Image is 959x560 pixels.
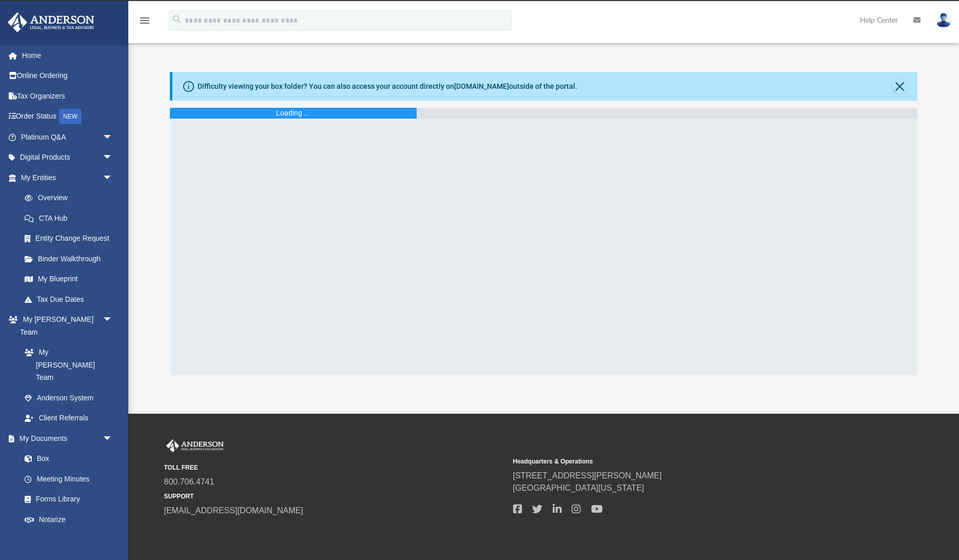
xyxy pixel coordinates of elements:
a: Anderson System [14,388,123,408]
small: SUPPORT [164,492,506,501]
div: NEW [59,109,82,124]
div: Loading ... [276,108,310,119]
a: Home [7,45,128,66]
i: menu [139,14,151,27]
small: TOLL FREE [164,463,506,472]
span: arrow_drop_down [103,147,123,168]
a: Meeting Minutes [14,469,123,489]
a: Online Ordering [7,66,128,86]
a: Overview [14,188,128,208]
a: My Blueprint [14,269,123,289]
a: Platinum Q&Aarrow_drop_down [7,127,128,147]
a: [GEOGRAPHIC_DATA][US_STATE] [513,484,644,492]
img: User Pic [936,13,951,28]
a: Digital Productsarrow_drop_down [7,147,128,168]
small: Headquarters & Operations [513,457,855,466]
a: Order StatusNEW [7,106,128,127]
span: arrow_drop_down [103,310,123,331]
a: Notarize [14,509,123,530]
a: Box [14,449,118,469]
a: My Entitiesarrow_drop_down [7,167,128,188]
a: My [PERSON_NAME] Team [14,342,118,388]
img: Anderson Advisors Platinum Portal [5,12,97,32]
span: arrow_drop_down [103,428,123,449]
a: Client Referrals [14,408,123,429]
a: CTA Hub [14,208,128,228]
a: My Documentsarrow_drop_down [7,428,123,449]
button: Close [892,79,907,93]
a: Forms Library [14,489,118,510]
a: menu [139,20,151,27]
a: Entity Change Request [14,228,128,249]
a: Binder Walkthrough [14,248,128,269]
a: My [PERSON_NAME] Teamarrow_drop_down [7,310,123,342]
div: Difficulty viewing your box folder? You can also access your account directly on outside of the p... [198,81,577,92]
a: 800.706.4741 [164,477,214,486]
i: search [171,14,183,25]
a: Tax Due Dates [14,289,128,310]
span: arrow_drop_down [103,167,123,188]
a: [STREET_ADDRESS][PERSON_NAME] [513,471,662,480]
a: [DOMAIN_NAME] [454,82,509,90]
img: Anderson Advisors Platinum Portal [164,439,226,453]
a: Tax Organizers [7,86,128,106]
span: arrow_drop_down [103,127,123,148]
a: [EMAIL_ADDRESS][DOMAIN_NAME] [164,506,303,515]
